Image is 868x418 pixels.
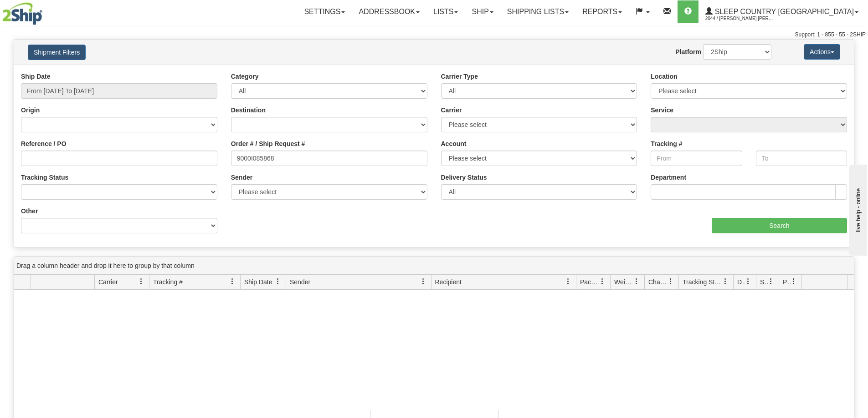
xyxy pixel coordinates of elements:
a: Carrier filter column settings [134,274,149,289]
a: Shipment Issues filter column settings [763,274,779,289]
a: Recipient filter column settings [560,274,576,289]
button: Shipment Filters [28,45,86,60]
a: Weight filter column settings [629,274,644,289]
a: Settings [297,0,352,23]
a: Delivery Status filter column settings [740,274,756,289]
a: Shipping lists [500,0,575,23]
div: grid grouping header [14,257,854,275]
a: Packages filter column settings [595,274,610,289]
a: Ship Date filter column settings [270,274,286,289]
input: Search [712,218,847,233]
label: Reference / PO [21,139,67,148]
label: Account [441,139,467,148]
label: Delivery Status [441,173,487,182]
label: Service [651,106,673,115]
a: Tracking # filter column settings [225,274,240,289]
span: Charge [648,277,668,287]
label: Ship Date [21,72,51,81]
input: From [651,151,742,166]
a: Ship [465,0,500,23]
span: Tracking Status [683,277,722,287]
span: Carrier [98,277,118,287]
label: Category [231,72,259,81]
a: Sleep Country [GEOGRAPHIC_DATA] 2044 / [PERSON_NAME] [PERSON_NAME] [699,0,865,23]
span: Tracking # [153,277,183,287]
a: Addressbook [352,0,426,23]
img: logo2044.jpg [2,2,42,25]
a: Tracking Status filter column settings [718,274,733,289]
label: Platform [675,47,701,56]
a: Lists [426,0,465,23]
span: Weight [614,277,633,287]
label: Destination [231,106,266,115]
label: Order # / Ship Request # [231,139,305,148]
a: Reports [575,0,629,23]
label: Department [651,173,686,182]
span: Shipment Issues [760,277,768,287]
label: Origin [21,106,40,115]
input: To [756,151,847,166]
span: Pickup Status [783,277,791,287]
iframe: chat widget [847,162,867,255]
span: Delivery Status [737,277,745,287]
label: Carrier [441,106,462,115]
label: Tracking Status [21,173,68,182]
span: Sender [290,277,310,287]
label: Carrier Type [441,72,478,81]
span: 2044 / [PERSON_NAME] [PERSON_NAME] [705,14,774,23]
span: Ship Date [244,277,272,287]
label: Location [651,72,677,81]
label: Sender [231,173,252,182]
a: Charge filter column settings [663,274,678,289]
span: Sleep Country [GEOGRAPHIC_DATA] [713,8,854,15]
a: Sender filter column settings [416,274,431,289]
div: Support: 1 - 855 - 55 - 2SHIP [2,31,866,39]
div: live help - online [7,8,84,15]
span: Recipient [435,277,462,287]
label: Other [21,206,38,216]
a: Pickup Status filter column settings [786,274,801,289]
span: Packages [580,277,599,287]
button: Actions [804,44,840,60]
label: Tracking # [651,139,682,148]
